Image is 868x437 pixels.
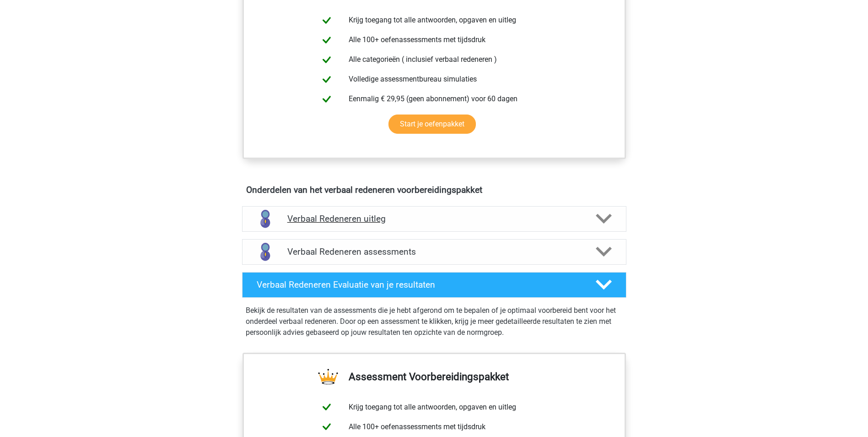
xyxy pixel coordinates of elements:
a: Verbaal Redeneren Evaluatie van je resultaten [238,272,630,298]
h4: Onderdelen van het verbaal redeneren voorbereidingspakket [246,185,622,195]
a: uitleg Verbaal Redeneren uitleg [238,206,630,232]
h4: Verbaal Redeneren uitleg [287,213,581,224]
a: Start je oefenpakket [388,115,476,134]
img: verbaal redeneren uitleg [253,207,277,230]
a: assessments Verbaal Redeneren assessments [238,239,630,265]
h4: Verbaal Redeneren Evaluatie van je resultaten [257,279,581,290]
p: Bekijk de resultaten van de assessments die je hebt afgerond om te bepalen of je optimaal voorber... [246,305,623,338]
img: verbaal redeneren assessments [253,240,277,263]
h4: Verbaal Redeneren assessments [287,246,581,257]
